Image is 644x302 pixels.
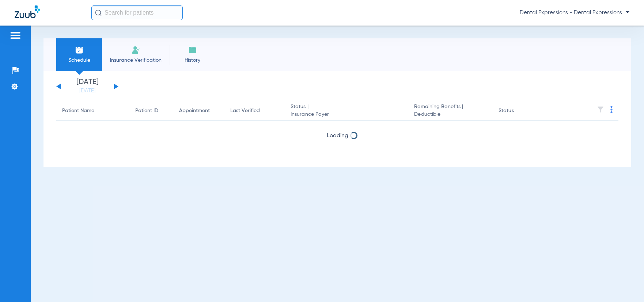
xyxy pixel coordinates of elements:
[179,107,219,115] div: Appointment
[188,46,197,54] img: History
[91,5,183,20] input: Search for patients
[175,57,210,64] span: History
[15,5,40,18] img: Zuub Logo
[493,101,542,121] th: Status
[132,46,140,54] img: Manual Insurance Verification
[135,107,167,115] div: Patient ID
[327,133,348,139] span: Loading
[610,106,613,113] img: group-dot-blue.svg
[179,107,210,115] div: Appointment
[414,111,487,118] span: Deductible
[135,107,158,115] div: Patient ID
[230,107,279,115] div: Last Verified
[520,9,629,16] span: Dental Expressions - Dental Expressions
[291,111,402,118] span: Insurance Payer
[408,101,493,121] th: Remaining Benefits |
[62,107,124,115] div: Patient Name
[65,79,109,95] li: [DATE]
[107,57,164,64] span: Insurance Verification
[95,9,102,16] img: Search Icon
[62,57,96,64] span: Schedule
[75,46,84,54] img: Schedule
[230,107,260,115] div: Last Verified
[285,101,408,121] th: Status |
[62,107,94,115] div: Patient Name
[65,87,109,95] a: [DATE]
[597,106,604,113] img: filter.svg
[10,31,21,40] img: hamburger-icon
